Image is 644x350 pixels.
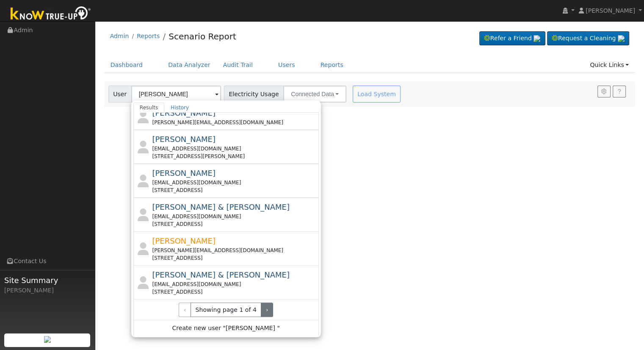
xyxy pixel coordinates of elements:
span: User [108,86,132,103]
div: [EMAIL_ADDRESS][DOMAIN_NAME] [152,179,317,186]
span: Showing page 1 of 4 [191,303,261,317]
div: [STREET_ADDRESS][PERSON_NAME] [152,153,317,160]
button: › [261,303,273,317]
a: Reports [137,33,160,39]
a: Dashboard [104,57,149,73]
a: Admin [110,33,129,39]
div: [STREET_ADDRESS] [152,288,317,296]
span: [PERSON_NAME] [152,236,216,245]
span: Site Summary [4,275,91,286]
div: [EMAIL_ADDRESS][DOMAIN_NAME] [152,213,317,220]
img: retrieve [618,35,625,42]
a: Help Link [613,86,626,97]
span: Create new user "[PERSON_NAME] " [172,324,279,333]
div: [EMAIL_ADDRESS][DOMAIN_NAME] [152,145,317,153]
div: [PERSON_NAME][EMAIL_ADDRESS][DOMAIN_NAME] [152,119,317,126]
a: History [164,103,195,113]
a: Results [133,103,165,113]
img: retrieve [533,35,540,42]
div: [STREET_ADDRESS] [152,254,317,262]
span: [PERSON_NAME] & [PERSON_NAME] [152,270,290,279]
a: Request a Cleaning [547,31,629,46]
img: retrieve [44,336,51,343]
a: Reports [314,57,350,73]
span: [PERSON_NAME] [152,108,216,117]
div: [STREET_ADDRESS] [152,186,317,194]
span: [PERSON_NAME] [152,169,216,178]
button: Settings [597,86,611,97]
div: [STREET_ADDRESS] [152,220,317,228]
a: Audit Trail [217,57,259,73]
a: Refer a Friend [479,31,545,46]
div: [EMAIL_ADDRESS][DOMAIN_NAME] [152,281,317,288]
a: Scenario Report [169,31,236,42]
span: Electricity Usage [224,86,284,103]
span: [PERSON_NAME] [152,135,216,144]
div: [PERSON_NAME] [4,286,91,295]
span: [PERSON_NAME] [586,7,635,14]
a: Data Analyzer [162,57,217,73]
button: Connected Data [283,86,346,103]
input: Select a User [131,86,221,103]
span: [PERSON_NAME] & [PERSON_NAME] [152,203,290,211]
div: [PERSON_NAME][EMAIL_ADDRESS][DOMAIN_NAME] [152,247,317,254]
a: Users [272,57,301,73]
a: Quick Links [583,57,635,73]
img: Know True-Up [6,5,95,24]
